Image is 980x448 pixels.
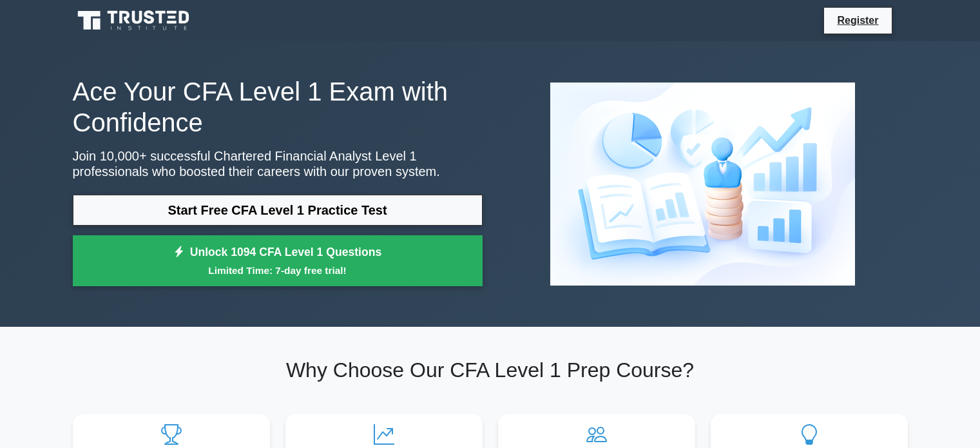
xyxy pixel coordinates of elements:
[73,76,483,138] h1: Ace Your CFA Level 1 Exam with Confidence
[73,148,483,179] p: Join 10,000+ successful Chartered Financial Analyst Level 1 professionals who boosted their caree...
[73,195,483,226] a: Start Free CFA Level 1 Practice Test
[89,263,466,278] small: Limited Time: 7-day free trial!
[829,12,886,28] a: Register
[540,72,865,296] img: Chartered Financial Analyst Level 1 Preview
[73,235,483,287] a: Unlock 1094 CFA Level 1 QuestionsLimited Time: 7-day free trial!
[73,358,908,382] h2: Why Choose Our CFA Level 1 Prep Course?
